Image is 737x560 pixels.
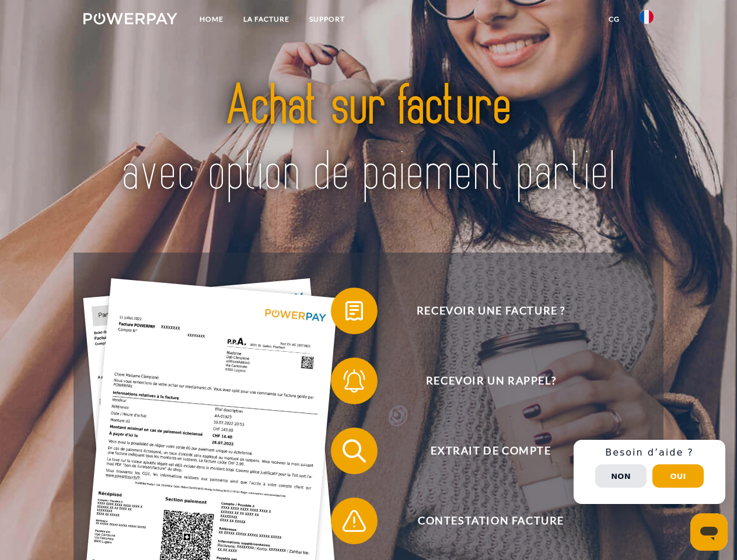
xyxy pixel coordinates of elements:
h3: Besoin d’aide ? [581,447,718,459]
button: Non [595,464,647,488]
img: title-powerpay_fr.svg [111,56,626,223]
a: CG [599,9,630,30]
span: Extrait de compte [348,428,634,474]
img: qb_search.svg [340,436,369,466]
img: logo-powerpay-white.svg [83,13,177,24]
img: qb_warning.svg [340,506,369,535]
button: Oui [652,464,704,488]
button: Contestation Facture [331,498,634,544]
button: Recevoir un rappel? [331,358,634,404]
span: Contestation Facture [348,498,634,544]
div: Schnellhilfe [574,440,725,504]
iframe: Bouton de lancement de la fenêtre de messagerie [690,513,728,551]
a: Support [299,9,355,30]
span: Recevoir un rappel? [348,358,634,404]
a: Home [190,9,233,30]
span: Recevoir une facture ? [348,288,634,334]
img: qb_bell.svg [340,366,369,395]
img: fr [640,10,654,24]
button: Recevoir une facture ? [331,288,634,334]
img: qb_bill.svg [340,296,369,325]
button: Extrait de compte [331,428,634,474]
a: LA FACTURE [233,9,299,30]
